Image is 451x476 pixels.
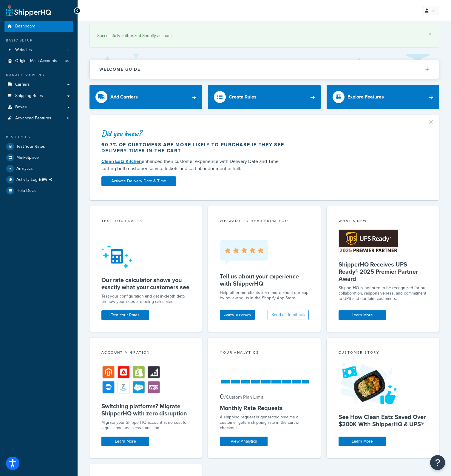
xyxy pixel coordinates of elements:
div: Customer Story [339,350,427,357]
div: Successfully authorized Shopify account [97,32,431,40]
div: Account Migration [101,350,190,357]
span: NEW [39,177,55,182]
a: Advanced Features6 [4,113,73,124]
a: Learn More [101,437,149,446]
span: 6 [67,116,69,121]
a: Activate Delivery Date & Time [101,176,176,186]
div: enhanced their customer experience with Delivery Date and Time — cutting both customer service ti... [101,158,285,172]
a: Analytics [4,163,73,174]
div: Explore Features [347,93,384,101]
a: Origin - Main Accounts49 [4,56,73,67]
button: Open Resource Center [430,455,445,470]
div: Your Analytics [220,350,308,357]
span: Websites [15,47,32,53]
div: Test your rates [101,218,190,225]
p: ShipperHQ is honored to be recognized for our collaboration, responsiveness, and commitment to UP... [339,285,427,301]
a: Boxes [4,102,73,113]
li: [object Object] [4,174,73,185]
a: Create Rules [208,85,320,109]
h5: Monthly Rate Requests [220,404,308,412]
a: Carriers [4,79,73,90]
span: Shipping Rules [15,93,43,98]
span: 1 [68,47,69,53]
a: Shipping Rules [4,90,73,101]
h5: Switching platforms? Migrate ShipperHQ with zero disruption [101,403,190,417]
span: Help Docs [16,188,36,193]
a: Add Carriers [89,85,202,109]
h5: Our rate calculator shows you exactly what your customers see [101,276,190,291]
a: Help Docs [4,185,73,196]
span: Analytics [16,166,33,171]
p: Help other merchants learn more about our app by reviewing us in the Shopify App Store. [220,290,308,301]
p: we want to hear from you [220,218,308,224]
span: Origin - Main Accounts [15,58,57,64]
a: Learn More [339,310,386,320]
div: Resources [4,135,73,140]
span: Dashboard [15,24,35,29]
a: Activity LogNEW [4,174,73,185]
div: Manage Shipping [4,73,73,78]
a: Learn More [339,437,386,446]
span: Activity Log [16,176,55,184]
button: Send us feedback [268,310,309,320]
div: 60.7% of customers are more likely to purchase if they see delivery times in the cart [101,142,285,154]
div: A shipping request is generated anytime a customer gets a shipping rate in the cart or checkout. [220,415,308,431]
a: Websites1 [4,44,73,56]
h5: See How Clean Eatz Saved Over $200K With ShipperHQ & UPS® [339,413,427,428]
a: Test Your Rates [101,310,149,320]
span: 0 [220,392,224,401]
a: Test Your Rates [4,141,73,152]
a: View Analytics [220,437,268,446]
li: Origin - Main Accounts [4,56,73,67]
span: Marketplace [16,155,39,160]
div: Create Rules [229,93,257,101]
a: Leave a review [220,310,255,320]
span: Advanced Features [15,116,51,121]
div: Migrate your ShipperHQ account at no cost for a quick and seamless transition. [101,420,190,431]
li: Websites [4,44,73,56]
h2: Welcome Guide [99,67,140,72]
h5: ShipperHQ Receives UPS Ready® 2025 Premier Partner Award [339,261,427,282]
a: Marketplace [4,152,73,163]
span: Test Your Rates [16,144,45,149]
a: Explore Features [327,85,439,109]
li: Advanced Features [4,113,73,124]
h5: Tell us about your experience with ShipperHQ [220,273,308,287]
span: 49 [65,58,69,64]
small: / Custom Plan Limit [224,394,263,400]
button: Welcome Guide [90,60,439,79]
a: Dashboard [4,21,73,32]
span: Carriers [15,82,30,87]
div: Did you know? [101,129,285,138]
div: Add Carriers [110,93,138,101]
span: Boxes [15,105,27,110]
a: Clean Eatz Kitchen [101,158,142,165]
div: Test your configuration and get in-depth detail on how your rates are being calculated. [101,294,190,304]
a: × [429,32,431,36]
div: Basic Setup [4,38,73,43]
div: What's New [339,218,427,225]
